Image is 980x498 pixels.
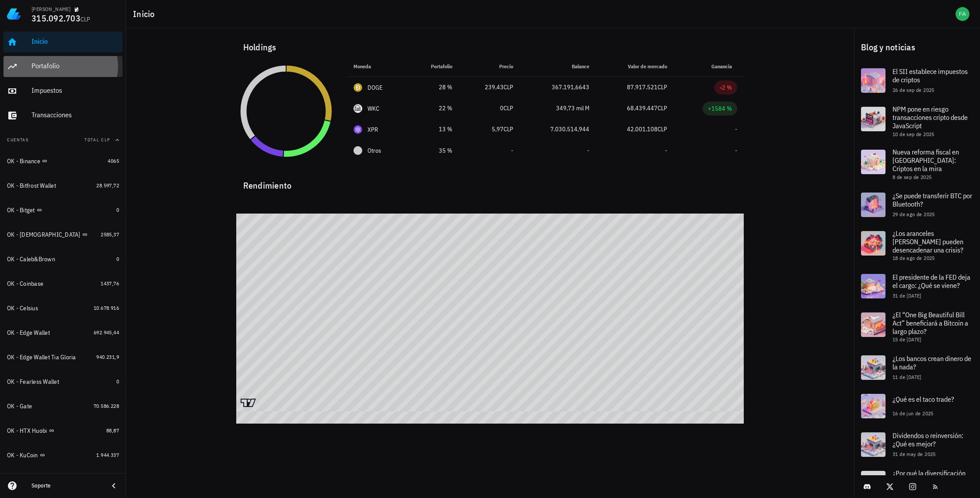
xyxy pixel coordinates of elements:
[892,211,935,217] span: 29 de ago de 2025
[735,147,737,154] span: -
[892,191,972,208] span: ¿Se puede transferir BTC por Bluetooth?
[854,33,980,61] div: Blog y noticias
[241,399,256,407] a: Charting by TradingView
[101,231,119,238] span: 2585,37
[892,273,970,290] span: El presidente de la FED deja el cargo: ¿Qué se viene?
[7,207,35,214] div: OK - Bitget
[7,403,32,410] div: OK - Gate
[665,147,667,154] span: -
[7,231,80,238] div: OK - [DEMOGRAPHIC_DATA]
[854,186,980,224] a: ¿Se puede transferir BTC por Bluetooth? 29 de ago de 2025
[708,104,732,113] div: +1584 %
[7,256,55,263] div: OK - Caleb&Brown
[492,125,504,133] span: 5,97
[31,111,119,119] div: Transacciones
[459,56,520,77] th: Precio
[133,7,158,21] h1: Inicio
[80,15,91,23] span: CLP
[854,305,980,348] a: ¿El “One Big Beautiful Bill Act” beneficiará a Bitcoin a largo plazo? 15 de [DATE]
[658,104,667,112] span: CLP
[504,125,513,133] span: CLP
[892,131,934,137] span: 10 de sep de 2025
[3,420,122,441] a: OK - HTX Huobi 88,87
[892,105,968,130] span: NPM pone en riesgo transacciones cripto desde JavaScript
[116,378,119,385] span: 0
[94,403,119,409] span: 70.586.228
[892,67,968,84] span: El SII establece impuestos de criptos
[500,104,504,112] span: 0
[3,371,122,392] a: OK - Fearless Wallet 0
[892,229,963,254] span: ¿Los aranceles [PERSON_NAME] pueden desencadenar una crisis?
[854,100,980,143] a: NPM pone en riesgo transacciones cripto desde JavaScript 10 de sep de 2025
[892,395,954,403] span: ¿Qué es el taco trade?
[527,104,589,113] div: 349,73 mil M
[106,427,119,434] span: 88,87
[108,158,119,164] span: 4065
[236,33,744,61] div: Holdings
[627,83,658,91] span: 87.917.521
[658,83,667,91] span: CLP
[236,172,744,193] div: Rendimiento
[3,81,122,102] a: Impuestos
[346,56,409,77] th: Moneda
[596,56,674,77] th: Valor de mercado
[520,56,596,77] th: Balance
[892,354,971,371] span: ¿Los bancos crean dinero de la nada?
[627,104,658,112] span: 68.439.447
[96,452,119,458] span: 1.944.337
[7,452,38,459] div: OK - KuCoin
[96,354,119,360] span: 940.231,9
[658,125,667,133] span: CLP
[3,200,122,221] a: OK - Bitget 0
[367,146,381,155] span: Otros
[3,322,122,343] a: OK - Edge Wallet 692.945,44
[116,207,119,213] span: 0
[854,61,980,100] a: El SII establece impuestos de criptos 26 de sep de 2025
[31,86,119,95] div: Impuestos
[892,174,931,180] span: 8 de sep de 2025
[31,6,70,13] div: [PERSON_NAME]
[854,348,980,387] a: ¿Los bancos crean dinero de la nada? 11 de [DATE]
[892,87,934,93] span: 26 de sep de 2025
[116,256,119,262] span: 0
[94,305,119,311] span: 10.678.916
[3,298,122,319] a: OK - Celsius 10.678.916
[31,37,119,46] div: Inicio
[416,125,452,134] div: 13 %
[892,410,934,417] span: 16 de jun de 2025
[627,125,658,133] span: 42.001.108
[3,224,122,245] a: OK - [DEMOGRAPHIC_DATA] 2585,37
[3,273,122,294] a: OK - Coinbase 1437,76
[101,280,119,287] span: 1437,76
[892,147,959,173] span: Nueva reforma fiscal en [GEOGRAPHIC_DATA]: Criptos en la mira
[892,292,921,299] span: 31 de [DATE]
[7,329,50,337] div: OK - Edge Wallet
[711,63,737,70] span: Ganancia
[416,83,452,92] div: 28 %
[720,83,732,92] div: -2 %
[854,143,980,186] a: Nueva reforma fiscal en [GEOGRAPHIC_DATA]: Criptos en la mira 8 de sep de 2025
[3,249,122,270] a: OK - Caleb&Brown 0
[7,427,47,435] div: OK - HTX Huobi
[7,158,40,165] div: OK - Binance
[31,62,119,70] div: Portafolio
[3,105,122,126] a: Transacciones
[892,431,963,448] span: Dividendos o reinversión: ¿Qué es mejor?
[892,374,921,380] span: 11 de [DATE]
[892,310,968,336] span: ¿El “One Big Beautiful Bill Act” beneficiará a Bitcoin a largo plazo?
[353,125,362,134] div: XPR-icon
[353,104,362,113] div: WKC-icon
[892,336,921,343] span: 15 de [DATE]
[7,378,59,386] div: OK - Fearless Wallet
[3,175,122,196] a: OK - Bitfrost Wallet 28.597,72
[504,104,513,112] span: CLP
[955,7,969,21] div: avatar
[367,83,383,92] div: DOGE
[3,130,122,151] button: CuentasTotal CLP
[735,125,737,133] span: -
[3,396,122,417] a: OK - Gate 70.586.228
[96,182,119,189] span: 28.597,72
[854,224,980,267] a: ¿Los aranceles [PERSON_NAME] pueden desencadenar una crisis? 18 de ago de 2025
[7,354,76,361] div: OK - Edge Wallet Tia Gloria
[854,267,980,305] a: El presidente de la FED deja el cargo: ¿Qué se viene? 31 de [DATE]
